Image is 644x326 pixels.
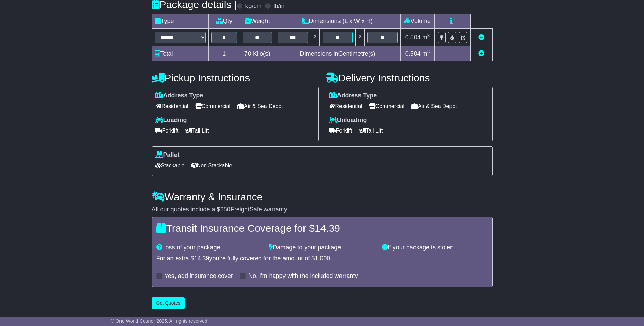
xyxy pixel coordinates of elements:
div: All our quotes include a $ FreightSafe warranty. [152,206,493,213]
h4: Warranty & Insurance [152,191,493,202]
td: Dimensions (L x W x H) [275,14,401,29]
span: 1,000 [315,255,330,262]
label: Unloading [329,117,367,124]
span: m [422,50,430,57]
span: 14.39 [315,223,340,234]
span: Residential [155,101,188,111]
label: kg/cm [245,3,261,10]
div: If your package is stolen [379,244,492,251]
div: Damage to your package [265,244,379,251]
span: 14.39 [194,255,209,262]
span: Forklift [329,125,352,136]
div: Loss of your package [153,244,266,251]
div: For an extra $ you're fully covered for the amount of $ . [156,255,488,262]
td: Kilo(s) [240,46,275,61]
span: © One World Courier 2025. All rights reserved. [111,318,209,324]
td: Qty [208,14,240,29]
label: lb/in [273,3,284,10]
td: x [356,29,365,46]
span: Tail Lift [359,125,383,136]
label: Address Type [155,92,203,99]
h4: Delivery Instructions [326,72,493,83]
td: Volume [401,14,435,29]
label: Loading [155,117,187,124]
span: m [422,34,430,41]
td: Dimensions in Centimetre(s) [275,46,401,61]
sup: 3 [427,33,430,38]
span: Stackable [155,160,185,171]
label: Address Type [329,92,377,99]
label: No, I'm happy with the included warranty [248,272,358,280]
span: Tail Lift [185,125,209,136]
td: 1 [208,46,240,61]
span: 0.504 [405,50,421,57]
td: Total [152,46,208,61]
a: Remove this item [478,34,484,41]
label: Yes, add insurance cover [165,272,233,280]
span: 70 [244,50,251,57]
td: Type [152,14,208,29]
a: Add new item [478,50,484,57]
span: Air & Sea Depot [411,101,457,111]
span: Air & Sea Depot [237,101,283,111]
td: x [311,29,319,46]
span: Non Stackable [191,160,232,171]
span: 250 [220,206,231,213]
td: Weight [240,14,275,29]
button: Get Quotes [152,297,185,309]
h4: Transit Insurance Coverage for $ [156,223,488,234]
span: Residential [329,101,362,111]
span: Forklift [155,125,179,136]
label: Pallet [155,151,180,159]
span: 0.504 [405,34,421,41]
h4: Pickup Instructions [152,72,319,83]
sup: 3 [427,49,430,54]
span: Commercial [369,101,404,111]
span: Commercial [195,101,231,111]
